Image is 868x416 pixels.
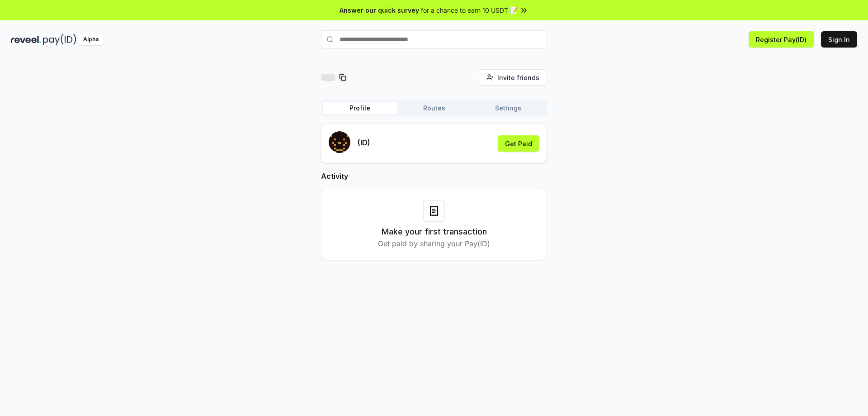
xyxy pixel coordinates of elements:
button: Get Paid [498,135,539,152]
button: Invite friends [479,69,547,86]
button: Register Pay(ID) [749,31,814,48]
img: reveel_dark [11,34,41,45]
button: Routes [397,102,471,115]
p: (ID) [358,137,370,148]
div: Alpha [78,34,104,45]
img: pay_id [43,34,76,45]
button: Sign In [821,31,857,48]
button: Settings [471,102,545,115]
span: Invite friends [497,73,539,82]
p: Get paid by sharing your Pay(ID) [378,238,490,249]
span: for a chance to earn 10 USDT 📝 [421,5,518,15]
h3: Make your first transaction [382,225,487,238]
h2: Activity [321,171,547,182]
span: Answer our quick survey [340,5,419,15]
button: Profile [323,102,397,115]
